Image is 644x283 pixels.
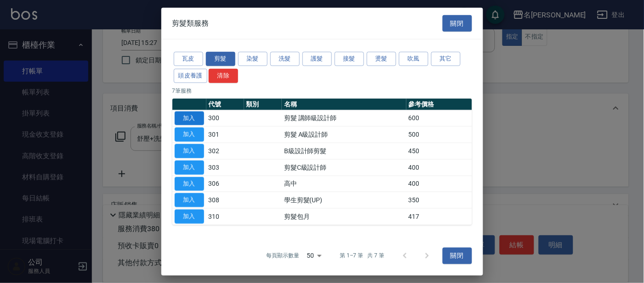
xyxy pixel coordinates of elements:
button: 加入 [175,177,204,191]
button: 洗髮 [270,52,300,66]
button: 頭皮養護 [174,69,208,83]
button: 加入 [175,144,204,158]
td: 310 [206,208,244,225]
button: 加入 [175,210,204,224]
td: 剪髮 講師級設計師 [282,110,406,127]
button: 加入 [175,193,204,207]
p: 第 1–7 筆 共 7 筆 [340,252,384,260]
button: 加入 [175,161,204,175]
th: 類別 [244,98,282,110]
td: 302 [206,143,244,159]
td: B級設計師剪髮 [282,143,406,159]
td: 301 [206,127,244,143]
button: 加入 [175,128,204,142]
td: 學生剪髮(UP) [282,192,406,209]
button: 接髮 [335,52,364,66]
button: 瓦皮 [174,52,203,66]
button: 染髮 [238,52,268,66]
button: 其它 [431,52,461,66]
button: 關閉 [443,15,472,32]
p: 每頁顯示數量 [266,252,299,260]
button: 加入 [175,111,204,125]
button: 吹風 [399,52,428,66]
div: 50 [303,244,325,268]
th: 參考價格 [406,98,472,110]
td: 303 [206,159,244,176]
button: 清除 [209,69,238,83]
td: 剪髮 A級設計師 [282,127,406,143]
td: 高中 [282,176,406,192]
td: 417 [406,208,472,225]
td: 350 [406,192,472,209]
button: 護髮 [302,52,332,66]
td: 剪髮C級設計師 [282,159,406,176]
td: 308 [206,192,244,209]
button: 剪髮 [206,52,235,66]
td: 450 [406,143,472,159]
td: 600 [406,110,472,127]
th: 代號 [206,98,244,110]
p: 7 筆服務 [172,86,472,94]
td: 剪髮包月 [282,208,406,225]
span: 剪髮類服務 [172,19,209,28]
td: 400 [406,159,472,176]
th: 名稱 [282,98,406,110]
button: 關閉 [443,247,472,264]
td: 306 [206,176,244,192]
td: 500 [406,127,472,143]
td: 300 [206,110,244,127]
td: 400 [406,176,472,192]
button: 燙髮 [367,52,396,66]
